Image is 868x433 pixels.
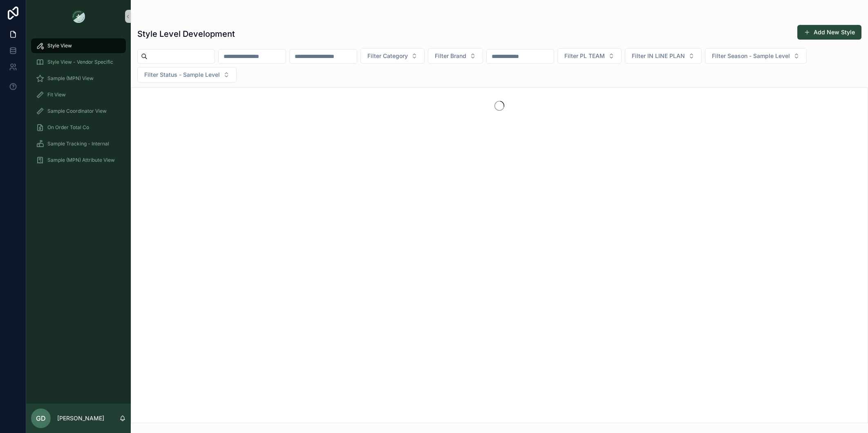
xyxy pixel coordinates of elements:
[564,52,605,60] span: Filter PL TEAM
[137,28,235,40] h1: Style Level Development
[31,38,126,53] a: Style View
[797,25,861,40] button: Add New Style
[47,59,113,65] span: Style View - Vendor Specific
[625,48,702,64] button: Select Button
[47,75,94,82] span: Sample (MPN) View
[137,67,237,83] button: Select Button
[36,413,46,423] span: GD
[31,104,126,118] a: Sample Coordinator View
[47,157,115,163] span: Sample (MPN) Attribute View
[31,87,126,102] a: Fit View
[705,48,807,64] button: Select Button
[632,52,685,60] span: Filter IN LINE PLAN
[31,153,126,167] a: Sample (MPN) Attribute View
[144,71,220,79] span: Filter Status - Sample Level
[47,42,72,49] span: Style View
[57,414,104,422] p: [PERSON_NAME]
[367,52,408,60] span: Filter Category
[428,48,483,64] button: Select Button
[31,120,126,135] a: On Order Total Co
[31,71,126,86] a: Sample (MPN) View
[26,33,131,178] div: scrollable content
[712,52,790,60] span: Filter Season - Sample Level
[47,92,66,98] span: Fit View
[47,108,107,114] span: Sample Coordinator View
[435,52,466,60] span: Filter Brand
[557,48,622,64] button: Select Button
[47,141,109,147] span: Sample Tracking - Internal
[47,124,89,131] span: On Order Total Co
[31,136,126,151] a: Sample Tracking - Internal
[72,10,85,23] img: App logo
[360,48,425,64] button: Select Button
[31,55,126,69] a: Style View - Vendor Specific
